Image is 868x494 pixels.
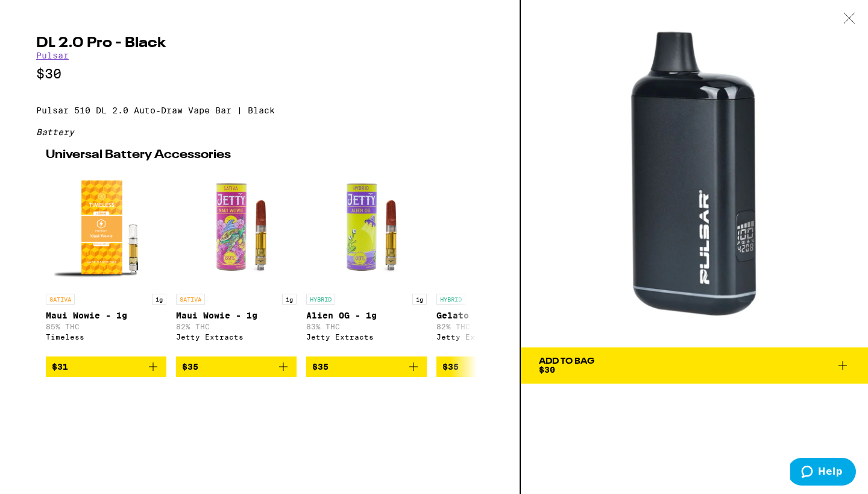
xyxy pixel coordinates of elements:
button: Add to bag [436,356,557,377]
p: 82% THC [436,323,557,331]
p: 1g [412,294,427,305]
a: Open page for Maui Wowie - 1g from Jetty Extracts [176,167,297,356]
img: Jetty Extracts - Maui Wowie - 1g [176,167,297,288]
img: Jetty Extracts - Alien OG - 1g [306,167,427,288]
p: Maui Wowie - 1g [176,311,297,320]
p: Maui Wowie - 1g [46,311,166,320]
p: 1g [152,294,166,305]
p: SATIVA [176,294,205,305]
a: Pulsar [36,51,69,60]
a: Open page for Maui Wowie - 1g from Timeless [46,167,166,356]
iframe: Opens a widget where you can find more information [790,458,856,488]
p: Pulsar 510 DL 2.0 Auto-Draw Vape Bar | Black [36,106,483,115]
p: 83% THC [306,323,427,331]
div: Battery [36,127,483,137]
p: SATIVA [46,294,75,305]
div: Add To Bag [539,357,594,366]
div: Jetty Extracts [436,333,557,341]
h2: Universal Battery Accessories [46,149,474,161]
p: $30 [36,66,483,81]
p: HYBRID [306,294,335,305]
span: $30 [539,365,555,375]
button: Add to bag [46,356,166,377]
p: Gelato - 1g [436,311,557,320]
button: Add To Bag$30 [521,347,868,384]
a: Open page for Gelato - 1g from Jetty Extracts [436,167,557,356]
button: Add to bag [306,356,427,377]
h2: DL 2.0 Pro - Black [36,36,483,51]
p: Alien OG - 1g [306,311,427,320]
p: 1g [282,294,297,305]
p: 82% THC [176,323,297,331]
div: Jetty Extracts [176,333,297,341]
p: HYBRID [436,294,465,305]
span: $31 [52,362,68,372]
div: Timeless [46,333,166,341]
a: Open page for Alien OG - 1g from Jetty Extracts [306,167,427,356]
span: $35 [182,362,198,372]
span: $35 [442,362,459,372]
span: $35 [312,362,329,372]
p: 85% THC [46,323,166,331]
img: Timeless - Maui Wowie - 1g [46,167,166,288]
button: Add to bag [176,356,297,377]
div: Jetty Extracts [306,333,427,341]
